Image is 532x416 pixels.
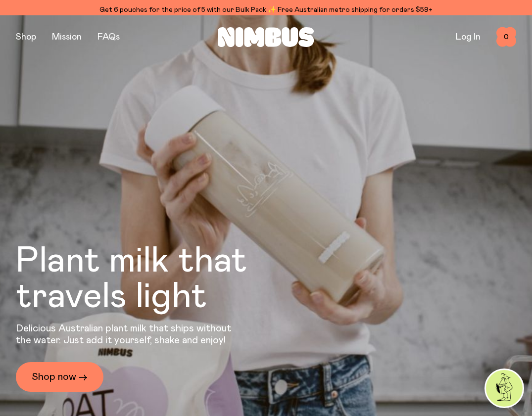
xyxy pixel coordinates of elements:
div: Get 6 pouches for the price of 5 with our Bulk Pack ✨ Free Australian metro shipping for orders $59+ [16,4,516,16]
h1: Plant milk that travels light [16,243,301,315]
a: FAQs [97,33,120,42]
a: Log In [456,33,481,42]
p: Delicious Australian plant milk that ships without the water. Just add it yourself, shake and enjoy! [16,323,238,346]
img: agent [486,370,523,407]
a: Mission [52,33,82,42]
button: 0 [496,27,516,47]
a: Shop now → [16,362,103,392]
